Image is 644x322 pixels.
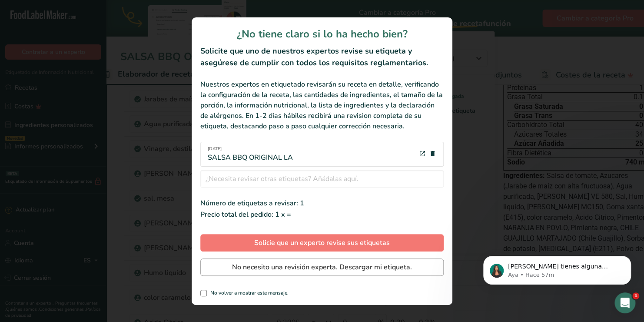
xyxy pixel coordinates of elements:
iframe: Intercom live chat [614,292,635,313]
iframe: Intercom notifications mensaje [470,238,644,299]
div: Nuestros expertos en etiquetado revisarán su receta en detalle, verificando la configuración de l... [200,79,444,131]
span: No necesito una revisión experta. Descargar mi etiqueta. [232,262,412,272]
span: No volver a mostrar este mensaje. [207,290,289,296]
button: Solicie que un experto revise sus etiquetas [200,234,444,252]
button: No necesito una revisión experta. Descargar mi etiqueta. [200,258,444,276]
span: Solicie que un experto revise sus etiquetas [254,238,390,248]
div: Precio total del pedido: 1 x = [200,208,444,220]
span: [DATE] [208,146,293,152]
input: ¿Necesita revisar otras etiquetas? Añádalas aquí. [200,170,444,188]
h1: ¿No tiene claro si lo ha hecho bien? [200,26,444,42]
h2: Solicite que uno de nuestros expertos revise su etiqueta y asegúrese de cumplir con todos los req... [200,45,444,69]
div: Número de etiquetas a revisar: 1 [200,198,444,208]
span: 1 [632,292,639,299]
div: SALSA BBQ ORIGINAL LA [208,146,293,163]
